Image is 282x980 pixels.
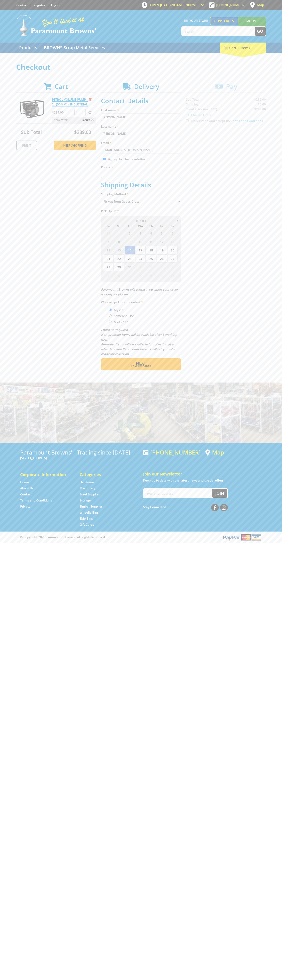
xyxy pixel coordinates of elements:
label: First name [101,108,181,113]
a: Go to the Contact page [16,3,28,7]
img: PayPal, Mastercard, Visa accepted [222,534,262,541]
h3: Paramount Browns' - Trading since [DATE] [20,449,139,456]
label: Myself [112,307,125,313]
span: 3 [135,229,146,237]
a: Remove from cart [89,97,92,101]
a: Go to the Privacy page [20,504,30,509]
a: Go to the Gift Cards page [80,522,94,527]
span: 7 [125,271,135,279]
label: A Courier [112,318,129,325]
h2: Contact Details [101,97,181,105]
p: [STREET_ADDRESS] [20,456,139,460]
label: Who will pick up the order? [101,300,181,304]
span: 18 [146,246,156,254]
a: Go to the Contact page [20,492,32,496]
span: 2 [146,263,156,271]
a: PETROL VOLUME PUMP - 2" (50MM) - INDUSTRIAL [52,97,88,106]
input: Your email address [144,489,212,498]
div: Cart [220,43,266,53]
span: Delivery [134,82,159,91]
a: Gepps Cross [210,17,238,25]
span: Tu [125,223,135,229]
a: Go to the Products page [16,43,40,53]
a: Go to the Terms and Conditions page [20,498,52,503]
span: 17 [135,246,146,254]
input: Please select who will pick up the order. [109,314,112,317]
h2: Shipping Details [101,181,181,189]
span: Fr [157,223,167,229]
a: Go to the Machinery page [80,486,95,490]
span: 8 [114,238,124,246]
button: Next Confirm order [101,358,181,370]
span: 15 [114,246,124,254]
span: 25 [146,254,156,263]
a: Go to the registration page [33,3,45,7]
span: 5 [103,271,113,279]
div: ® Copyright 2025 Paramount Browns'. All Rights Reserved. [16,534,266,541]
span: 26 [157,254,167,263]
span: 11 [167,271,178,279]
input: Please select who will pick up the order. [109,320,112,323]
label: Email [101,140,181,145]
p: Keep up to date with the latest news and special offers. [143,478,262,483]
a: Go to the Wheelie Bins page [80,510,99,515]
span: 30 [125,263,135,271]
span: Set your store [181,17,210,24]
span: 16 [125,246,135,254]
span: We [135,223,146,229]
span: 31 [103,229,113,237]
label: Last name [101,124,181,129]
h1: Checkout [16,63,266,71]
a: Go to the About Us page [20,486,33,490]
div: [PHONE_NUMBER] [143,449,201,456]
span: Mo [114,223,124,229]
input: Please enter your first name. [101,114,181,121]
button: Join [212,489,227,498]
span: 20 [167,246,178,254]
span: 11 [146,238,156,246]
span: Next [136,360,146,366]
span: 6 [114,271,124,279]
a: Go to the Hardware page [80,480,94,484]
select: Please select a shipping method. [101,198,181,205]
span: 2 [125,229,135,237]
a: Mount [PERSON_NAME] [238,17,266,32]
a: Print [16,141,37,150]
span: 19 [157,246,167,254]
span: 23 [125,254,135,263]
span: 4 [146,229,156,237]
span: 9 [146,271,156,279]
span: 8:00am - 5:00pm [170,3,196,7]
label: Phone [101,165,181,170]
h5: Corporate Information [20,472,72,477]
a: Go to the Skip Bins page [80,516,93,521]
span: [DATE] [136,219,146,223]
span: 7 [103,238,113,246]
span: 6 [167,229,178,237]
span: 5 [157,229,167,237]
a: Go to the Storage page [80,498,91,503]
span: 12 [157,238,167,246]
span: 1 [135,263,146,271]
label: Someone Else [112,312,135,319]
span: 10 [157,271,167,279]
span: 21 [103,254,113,263]
input: Please enter your email address. [101,146,181,153]
span: Confirm order [110,365,172,368]
span: 13 [167,238,178,246]
span: $289.00 [74,129,91,135]
input: Please enter your telephone number. [101,171,181,178]
div: Stay Connected [143,502,228,512]
span: 4 [167,263,178,271]
img: Paramount Browns' [16,14,97,36]
input: Search [182,27,255,36]
span: Sub Total [21,129,42,135]
span: OPEN [DATE] [150,3,196,7]
span: $289.00 [82,117,94,123]
span: Cart [55,82,68,91]
span: 27 [167,254,178,263]
h5: Join our Newsletter [143,471,262,477]
a: View a map of Gepps Cross location [205,449,224,456]
span: Sa [167,223,178,229]
span: (1 item) [236,45,250,50]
